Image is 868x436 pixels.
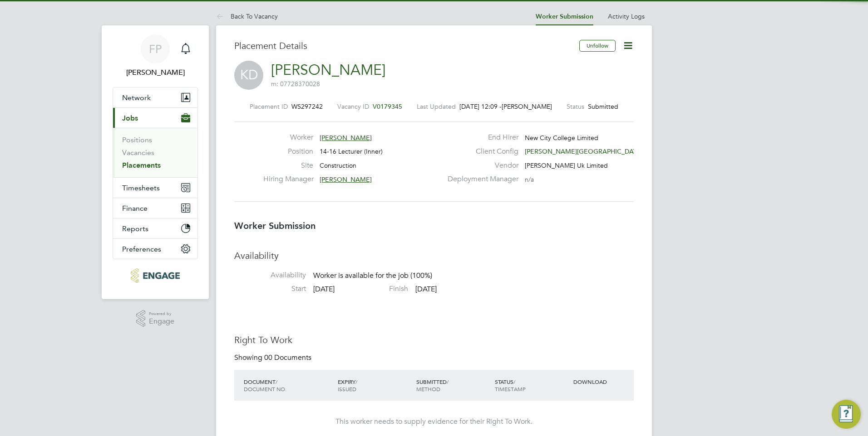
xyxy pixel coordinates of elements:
a: Placements [122,161,161,170]
span: TIMESTAMP [495,385,526,392]
span: [PERSON_NAME] Uk Limited [525,161,608,170]
span: Jobs [122,114,138,122]
div: This worker needs to supply evidence for their Right To Work. [243,417,625,426]
span: V0179345 [373,102,402,111]
a: FP[PERSON_NAME] [113,34,198,78]
label: Position [263,147,313,156]
label: Site [263,161,313,170]
h3: Placement Details [234,40,572,52]
label: Finish [336,284,408,294]
span: Worker is available for the job (100%) [313,271,432,281]
span: Timesheets [122,184,160,192]
a: [PERSON_NAME] [271,61,385,79]
span: [PERSON_NAME][GEOGRAPHIC_DATA] [525,147,642,155]
span: [DATE] [415,285,437,294]
button: Preferences [113,239,197,259]
span: 00 Documents [264,353,311,362]
a: Go to home page [113,268,198,283]
span: [PERSON_NAME] [320,175,372,184]
span: / [513,378,515,385]
label: Client Config [442,147,518,156]
span: / [276,378,277,385]
div: STATUS [493,373,571,397]
label: Status [567,102,584,111]
a: Vacancies [122,148,154,157]
span: / [447,378,449,385]
button: Reports [113,218,197,238]
span: WS297242 [291,102,323,111]
span: n/a [525,175,534,184]
button: Timesheets [113,178,197,198]
label: Last Updated [417,102,456,111]
div: SUBMITTED [414,373,493,397]
h3: Right To Work [234,334,634,346]
div: DOCUMENT [242,373,335,397]
span: Preferences [122,245,161,253]
span: FP [149,43,162,55]
a: Activity Logs [608,12,645,20]
span: [PERSON_NAME] [320,134,372,142]
label: Availability [234,271,306,280]
a: Positions [122,136,152,144]
label: Vacancy ID [337,102,369,111]
div: DOWNLOAD [571,373,634,390]
button: Jobs [113,108,197,128]
label: Deployment Manager [442,174,518,184]
span: Submitted [588,102,618,111]
span: [DATE] [313,285,335,294]
img: morganhunt-logo-retina.png [131,268,179,283]
span: 14-16 Lecturer (Inner) [320,147,383,155]
span: New City College Limited [525,134,598,142]
a: Worker Submission [536,13,593,20]
label: Hiring Manager [263,174,313,184]
label: End Hirer [442,133,518,142]
button: Finance [113,198,197,218]
span: Finance [122,204,148,213]
span: Engage [149,318,174,325]
span: KD [234,61,263,90]
label: Start [234,284,306,294]
b: Worker Submission [234,220,316,231]
label: Vendor [442,161,518,170]
label: Placement ID [250,102,288,111]
button: Unfollow [579,40,616,52]
span: DOCUMENT NO. [244,385,286,392]
span: Construction [320,161,356,170]
span: Powered by [149,310,174,318]
span: METHOD [416,385,440,392]
span: Network [122,93,151,102]
span: [PERSON_NAME] [502,102,552,111]
nav: Main navigation [102,25,209,299]
span: m: 07728370028 [271,80,320,88]
label: Worker [263,133,313,142]
span: ISSUED [338,385,356,392]
span: / [355,378,357,385]
span: [DATE] 12:09 - [459,102,502,111]
button: Engage Resource Center [832,400,861,429]
button: Network [113,87,197,107]
div: EXPIRY [335,373,414,397]
div: Jobs [113,128,197,177]
span: Frank Pocock [113,67,198,78]
span: Reports [122,224,148,233]
h3: Availability [234,250,634,262]
a: Back To Vacancy [216,12,278,20]
div: Showing [234,353,313,363]
a: Powered byEngage [136,310,175,327]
